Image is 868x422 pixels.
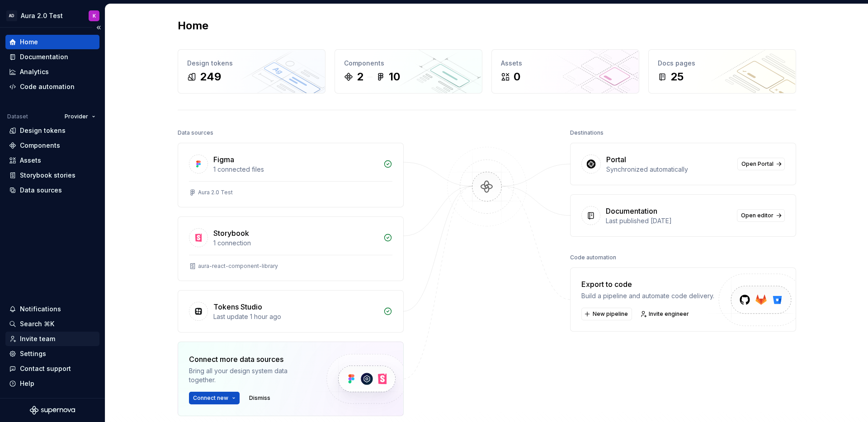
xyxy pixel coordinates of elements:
[178,290,404,333] a: Tokens StudioLast update 1 hour ago
[213,239,378,248] div: 1 connection
[20,379,34,388] div: Help
[5,50,99,64] a: Documentation
[20,38,38,47] div: Home
[5,80,99,94] a: Code automation
[606,154,626,165] div: Portal
[6,10,17,21] div: AD
[5,332,99,346] a: Invite team
[178,19,208,33] h2: Home
[20,319,54,328] div: Search ⌘K
[198,189,233,196] div: Aura 2.0 Test
[741,160,774,168] span: Open Portal
[658,59,787,68] div: Docs pages
[389,70,400,84] div: 10
[20,126,66,135] div: Design tokens
[581,279,714,290] div: Export to code
[5,183,99,197] a: Data sources
[491,49,639,94] a: Assets0
[187,59,316,68] div: Design tokens
[178,143,404,207] a: Figma1 connected filesAura 2.0 Test
[5,317,99,331] button: Search ⌘K
[249,394,270,402] span: Dismiss
[20,186,62,195] div: Data sources
[570,127,604,139] div: Destinations
[335,49,482,94] a: Components210
[606,216,731,225] div: Last published [DATE]
[2,6,103,25] button: ADAura 2.0 TestK
[5,123,99,138] a: Design tokens
[61,110,99,123] button: Provider
[20,156,41,165] div: Assets
[213,228,249,239] div: Storybook
[593,310,628,318] span: New pipeline
[92,21,105,34] button: Collapse sidebar
[178,216,404,281] a: Storybook1 connectionaura-react-component-library
[344,59,473,68] div: Components
[21,11,63,20] div: Aura 2.0 Test
[189,354,311,365] div: Connect more data sources
[5,138,99,153] a: Components
[5,65,99,79] a: Analytics
[670,70,684,84] div: 25
[189,392,240,404] button: Connect new
[213,312,378,321] div: Last update 1 hour ago
[20,349,46,358] div: Settings
[5,168,99,183] a: Storybook stories
[5,376,99,391] button: Help
[581,291,714,300] div: Build a pipeline and automate code delivery.
[5,35,99,49] a: Home
[5,347,99,361] a: Settings
[213,154,234,165] div: Figma
[514,70,520,84] div: 0
[198,263,278,270] div: aura-react-component-library
[20,52,68,61] div: Documentation
[648,49,796,94] a: Docs pages25
[20,82,75,91] div: Code automation
[5,361,99,376] button: Contact support
[213,165,378,174] div: 1 connected files
[189,366,311,384] div: Bring all your design system data together.
[649,310,689,318] span: Invite engineer
[741,212,774,219] span: Open editor
[20,141,60,150] div: Components
[30,406,75,415] svg: Supernova Logo
[637,308,693,320] a: Invite engineer
[193,394,228,402] span: Connect new
[606,206,657,216] div: Documentation
[178,49,325,94] a: Design tokens249
[20,171,75,180] div: Storybook stories
[93,12,96,19] div: K
[5,302,99,316] button: Notifications
[20,364,71,373] div: Contact support
[213,301,262,312] div: Tokens Studio
[20,67,49,76] div: Analytics
[7,113,28,120] div: Dataset
[501,59,630,68] div: Assets
[20,305,61,314] div: Notifications
[581,308,632,320] button: New pipeline
[570,251,616,264] div: Code automation
[178,127,213,139] div: Data sources
[737,209,785,222] a: Open editor
[737,158,785,170] a: Open Portal
[65,113,88,120] span: Provider
[606,165,732,174] div: Synchronized automatically
[5,153,99,168] a: Assets
[200,70,221,84] div: 249
[245,392,274,404] button: Dismiss
[20,334,55,343] div: Invite team
[357,70,363,84] div: 2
